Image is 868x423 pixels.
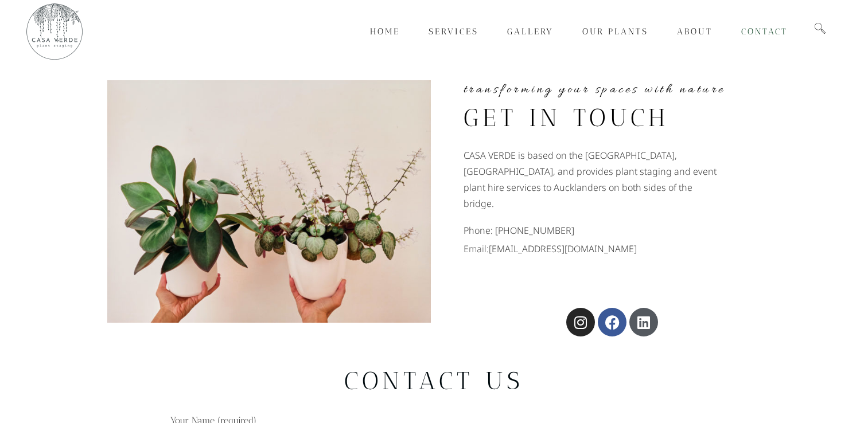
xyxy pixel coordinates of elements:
span: Home [370,26,400,37]
img: Two plants in small white pots [107,80,431,323]
span: Our Plants [582,26,648,37]
p: CASA VERDE is based on the [GEOGRAPHIC_DATA], [GEOGRAPHIC_DATA], and provides plant staging and e... [464,147,719,211]
span: Gallery [507,26,554,37]
span: Services [429,26,478,37]
h2: Get in touch [464,103,692,133]
span: About [677,26,713,37]
p: [EMAIL_ADDRESS][DOMAIN_NAME] [464,241,761,257]
span: Contact [741,26,788,37]
h5: transforming your spaces with nature [464,80,761,100]
h2: Contact us [26,366,842,396]
a: Email: [464,242,489,255]
p: Phone: [PHONE_NUMBER] [464,222,761,238]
